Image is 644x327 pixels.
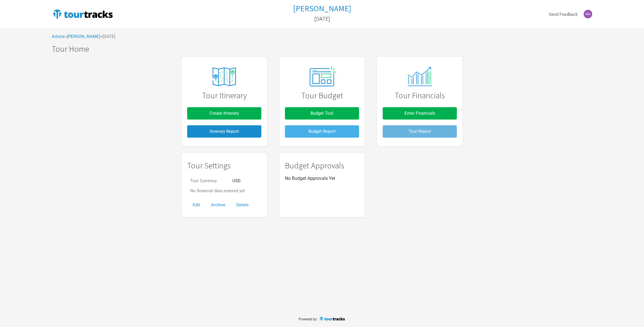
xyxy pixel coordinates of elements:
[285,176,359,181] p: No Budget Approvals Yet
[65,34,100,39] span: >
[314,13,330,25] a: [DATE]
[187,176,229,186] td: Tour Currency
[405,111,435,116] span: Enter Financials
[314,16,330,22] h2: [DATE]
[52,34,65,39] a: Artists
[210,111,239,116] span: Create Itinerary
[187,161,261,170] h1: Tour Settings
[187,202,206,207] a: Edit
[383,91,457,100] h1: Tour Financials
[584,10,592,18] img: Mark
[285,104,359,122] a: Budget Tool
[404,67,435,86] img: tourtracks_14_icons_monitor.svg
[299,317,317,321] span: Powered by
[285,91,359,100] h1: Tour Budget
[409,129,431,134] span: Tour Report
[187,91,261,100] h1: Tour Itinerary
[285,107,359,120] button: Budget Tool
[206,199,231,211] button: Archive
[383,107,457,120] button: Enter Financials
[383,125,457,138] button: Tour Report
[52,8,114,20] img: TourTracks
[303,65,341,89] img: tourtracks_02_icon_presets.svg
[383,104,457,122] a: Enter Financials
[319,316,346,321] img: TourTracks
[285,161,359,170] h1: Budget Approvals
[187,107,261,120] button: Create Itinerary
[52,45,598,53] h1: Tour Home
[187,186,248,196] td: No financial data entered yet
[285,125,359,138] button: Budget Report
[210,129,239,134] span: Itinerary Report
[187,199,206,211] button: Edit
[187,104,261,122] a: Create Itinerary
[293,4,351,13] a: [PERSON_NAME]
[100,34,115,39] span: > [DATE]
[203,63,246,90] img: tourtracks_icons_FA_06_icons_itinerary.svg
[308,129,336,134] span: Budget Report
[229,176,248,186] td: USD
[383,122,457,141] a: Tour Report
[187,125,261,138] button: Itinerary Report
[293,3,351,14] h1: [PERSON_NAME]
[310,111,333,116] span: Budget Tool
[285,122,359,141] a: Budget Report
[67,34,100,39] a: [PERSON_NAME]
[549,12,578,17] strong: Send Feedback
[231,199,254,211] button: Delete
[187,122,261,141] a: Itinerary Report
